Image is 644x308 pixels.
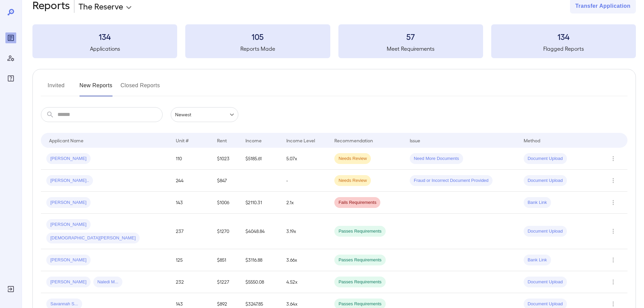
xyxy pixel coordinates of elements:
h3: 134 [32,31,177,42]
button: Row Actions [608,175,619,186]
span: Naledi M... [93,279,122,285]
td: $1023 [212,148,240,170]
td: $1227 [212,271,240,293]
h5: Applications [32,45,177,53]
span: Passes Requirements [334,301,385,307]
p: The Reserve [78,1,123,11]
td: $1270 [212,214,240,249]
div: Issue [410,136,421,144]
h5: Meet Requirements [338,45,483,53]
span: Passes Requirements [334,279,385,285]
summary: 134Applications105Reports Made57Meet Requirements134Flagged Reports [32,24,636,58]
td: 237 [170,214,212,249]
span: Document Upload [524,279,567,285]
span: Needs Review [334,156,371,162]
td: 2.1x [281,192,329,214]
h3: 134 [491,31,636,42]
td: $4048.84 [240,214,281,249]
span: Bank Link [524,199,551,206]
td: $2110.31 [240,192,281,214]
td: $1006 [212,192,240,214]
span: [PERSON_NAME] [46,221,91,228]
div: Method [524,136,540,144]
td: $5550.08 [240,271,281,293]
div: Applicant Name [49,136,84,144]
span: [PERSON_NAME] [46,257,91,263]
div: Reports [5,32,16,43]
div: FAQ [5,73,16,84]
div: Income Level [286,136,315,144]
span: [PERSON_NAME] [46,279,91,285]
span: Passes Requirements [334,257,385,263]
td: 5.07x [281,148,329,170]
span: [PERSON_NAME] [46,199,91,206]
span: Bank Link [524,257,551,263]
h3: 57 [338,31,483,42]
button: Row Actions [608,197,619,208]
td: 143 [170,192,212,214]
div: Income [245,136,262,144]
td: - [281,170,329,192]
td: 3.19x [281,214,329,249]
button: Row Actions [608,153,619,164]
td: 3.66x [281,249,329,271]
button: New Reports [79,80,113,96]
td: $847 [212,170,240,192]
td: 4.52x [281,271,329,293]
h5: Reports Made [185,45,330,53]
td: 232 [170,271,212,293]
span: Fraud or Incorrect Document Provided [410,177,493,184]
span: Document Upload [524,228,567,235]
td: 125 [170,249,212,271]
span: [DEMOGRAPHIC_DATA][PERSON_NAME] [46,235,140,241]
td: 110 [170,148,212,170]
h5: Flagged Reports [491,45,636,53]
button: Invited [41,80,71,96]
button: Row Actions [608,226,619,237]
span: Document Upload [524,177,567,184]
td: 244 [170,170,212,192]
div: Manage Users [5,53,16,64]
span: Document Upload [524,301,567,307]
span: Need More Documents [410,156,463,162]
div: Newest [171,107,238,122]
span: [PERSON_NAME].. [46,177,93,184]
button: Closed Reports [121,80,160,96]
span: Passes Requirements [334,228,385,235]
td: $851 [212,249,240,271]
button: Row Actions [608,255,619,265]
span: [PERSON_NAME] [46,156,91,162]
button: Row Actions [608,277,619,287]
div: Unit # [176,136,189,144]
td: $5185.61 [240,148,281,170]
span: Savannah S... [46,301,82,307]
h3: 105 [185,31,330,42]
div: Rent [217,136,228,144]
span: Fails Requirements [334,199,380,206]
span: Document Upload [524,156,567,162]
span: Needs Review [334,177,371,184]
div: Recommendation [334,136,373,144]
td: $3116.88 [240,249,281,271]
div: Log Out [5,284,16,294]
